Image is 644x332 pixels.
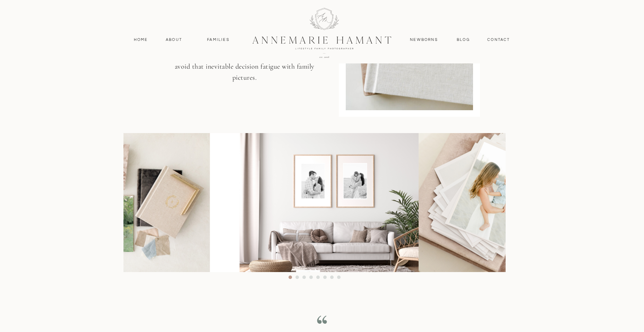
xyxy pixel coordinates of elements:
li: Page dot 4 [309,276,313,279]
li: Page dot 2 [295,276,299,279]
a: About [164,37,184,43]
li: Page dot 6 [323,276,327,279]
a: Home [131,37,151,43]
li: Page dot 7 [330,276,334,279]
li: Page dot 3 [302,276,306,279]
a: Families [203,37,234,43]
a: Blog [455,37,472,43]
li: Page dot 8 [337,276,341,279]
p: Deciding how to print a gallery wall or album can be really easy to procrastinate when you love s... [175,17,315,92]
a: contact [484,37,514,43]
li: Page dot 5 [316,276,320,279]
li: Page dot 1 [289,276,292,279]
a: Newborns [407,37,441,43]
